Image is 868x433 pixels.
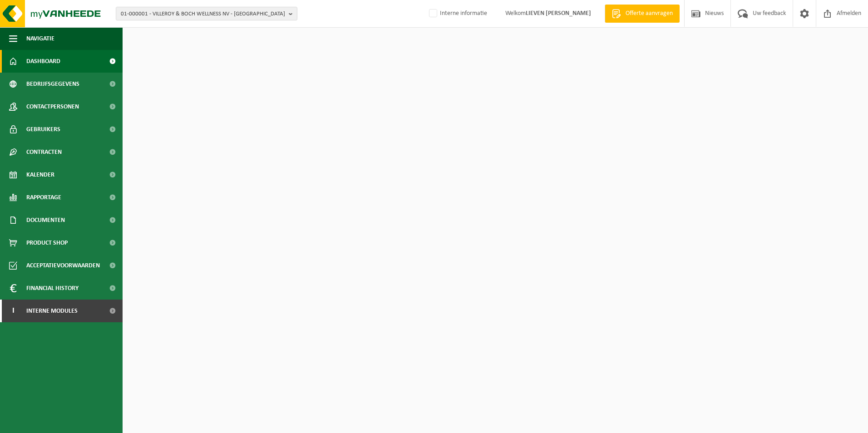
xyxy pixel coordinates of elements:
[26,50,60,73] span: Dashboard
[605,5,680,23] a: Offerte aanvragen
[427,7,487,20] label: Interne informatie
[623,9,675,18] span: Offerte aanvragen
[121,7,285,21] span: 01-000001 - VILLEROY & BOCH WELLNESS NV - [GEOGRAPHIC_DATA]
[26,277,79,300] span: Financial History
[26,95,79,118] span: Contactpersonen
[26,163,54,186] span: Kalender
[26,27,54,50] span: Navigatie
[26,73,79,95] span: Bedrijfsgegevens
[116,7,297,20] button: 01-000001 - VILLEROY & BOCH WELLNESS NV - [GEOGRAPHIC_DATA]
[26,186,61,209] span: Rapportage
[526,10,591,17] strong: LIEVEN [PERSON_NAME]
[26,231,68,254] span: Product Shop
[9,300,17,322] span: I
[26,209,65,231] span: Documenten
[26,300,78,322] span: Interne modules
[26,254,100,277] span: Acceptatievoorwaarden
[26,141,62,163] span: Contracten
[26,118,60,141] span: Gebruikers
